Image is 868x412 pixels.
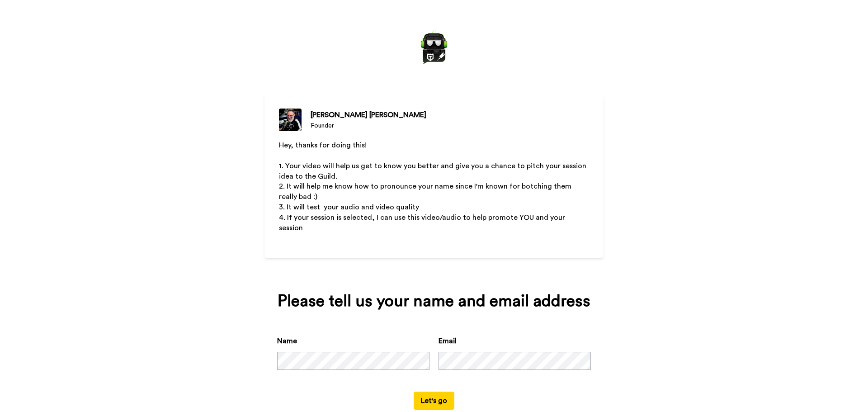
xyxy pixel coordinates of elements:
img: Founder [279,109,302,131]
span: 4. If your session is selected, I can use this video/audio to help promote YOU and your session [279,214,567,232]
div: Founder [311,121,426,130]
label: Name [277,336,297,346]
label: Email [439,336,457,346]
img: https://cdn.bonjoro.com/media/ae72f027-138b-4b18-980b-79e927b27cad/e14f6c45-3b45-4f9e-83d7-1c59da... [416,29,452,65]
span: 1. Your video will help us get to know you better and give you a chance to pitch your session ide... [279,162,588,180]
div: [PERSON_NAME] [PERSON_NAME] [311,109,426,120]
button: Let's go [414,392,454,410]
span: 2. It will help me know how to pronounce your name since I'm known for botching them really bad :) [279,183,573,200]
div: Please tell us your name and email address [277,292,591,310]
span: Hey, thanks for doing this! [279,142,367,149]
span: 3. It will test your audio and video quality [279,204,419,211]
